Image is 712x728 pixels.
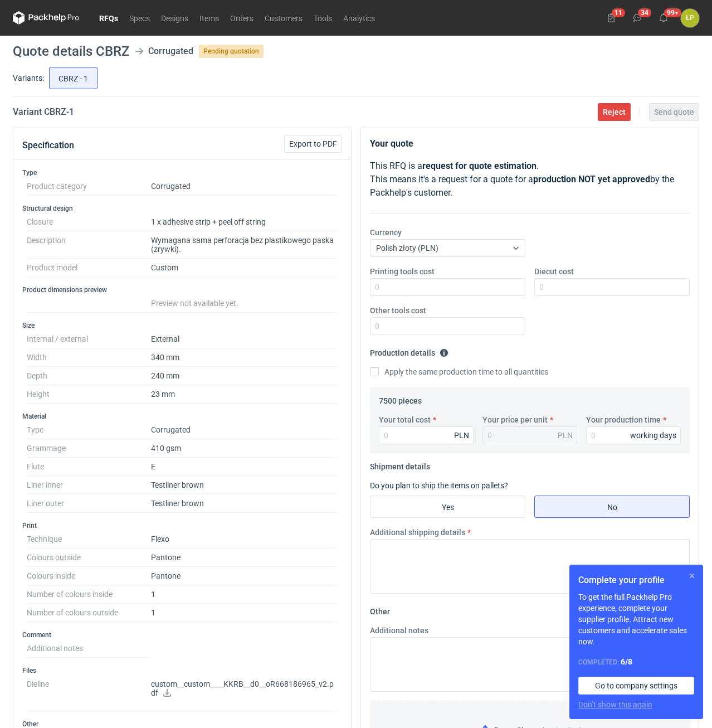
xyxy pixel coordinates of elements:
dd: E [151,458,338,476]
dd: Flexo [151,530,338,549]
div: PLN [558,430,573,441]
dt: Description [27,231,151,259]
dt: Colours outside [27,549,151,567]
label: Variants: [13,72,44,84]
span: Send quote [654,108,694,116]
a: Tools [308,11,338,25]
dt: Depth [27,367,151,385]
legend: Shipment details [370,458,430,471]
label: Your price per unit [482,414,548,425]
h3: Material [22,412,342,421]
h1: Quote details CBRZ [13,45,129,58]
dd: 240 mm [151,367,338,385]
dd: Wymagana sama perforacja bez plastikowego paska (zrywki). [151,231,338,259]
div: Corrugated [148,45,193,58]
dt: Dieline [27,675,151,711]
dt: Grammage [27,439,151,458]
label: Diecut cost [534,266,574,277]
button: Specification [22,132,74,159]
h3: Product dimensions preview [22,285,342,294]
dd: 1 [151,585,338,604]
button: Reject [598,103,631,121]
strong: request for quote estimation [422,161,537,171]
button: Send quote [649,103,699,121]
dd: Corrugated [151,421,338,439]
dd: Corrugated [151,177,338,196]
dd: 340 mm [151,348,338,367]
span: Export to PDF [289,140,337,148]
button: ŁP [681,9,699,27]
label: CBRZ - 1 [49,67,97,89]
strong: production NOT yet approved [533,174,650,185]
dd: 23 mm [151,385,338,404]
p: This RFQ is a . This means it's a request for a quote for a by the Packhelp's customer. [370,159,690,200]
dd: Custom [151,259,338,277]
a: Orders [225,11,259,25]
dt: Product category [27,177,151,196]
input: 0 [370,278,525,296]
button: Export to PDF [284,135,342,153]
dt: Technique [27,530,151,549]
button: Don’t show this again [578,699,652,710]
a: Analytics [338,11,381,25]
a: Designs [155,11,194,25]
h3: Print [22,521,342,530]
p: custom__custom____KKRB__d0__oR668186965_v2.pdf [151,680,338,698]
p: To get the full Packhelp Pro experience, complete your supplier profile. Attract new customers an... [578,591,694,647]
dt: Liner inner [27,476,151,494]
span: Pending quotation [199,45,264,58]
button: 99+ [655,9,672,27]
label: No [534,496,690,518]
label: Currency [370,227,402,238]
dt: Additional notes [27,639,151,658]
dt: Height [27,385,151,404]
label: Your total cost [379,414,431,425]
a: RFQs [94,11,124,25]
h1: Complete your profile [578,574,694,587]
dd: Testliner brown [151,476,338,494]
legend: Other [370,603,390,616]
label: Additional notes [370,625,428,636]
span: Reject [603,108,626,116]
label: Do you plan to ship the items on pallets? [370,481,508,490]
h2: Variant CBRZ - 1 [13,105,74,119]
h3: Type [22,168,342,177]
label: Your production time [586,414,661,425]
dd: Pantone [151,549,338,567]
a: Customers [259,11,308,25]
dt: Product model [27,259,151,277]
label: Apply the same production time to all quantities [370,366,548,377]
dt: Liner outer [27,494,151,513]
a: Items [194,11,225,25]
label: Yes [370,496,525,518]
a: Specs [124,11,155,25]
span: Polish złoty (PLN) [376,244,438,253]
dd: 1 [151,604,338,622]
button: Skip for now [685,569,699,583]
dt: Colours inside [27,567,151,585]
dd: 1 x adhesive strip + peel off string [151,213,338,231]
button: 11 [602,9,620,27]
div: Łukasz Postawa [681,9,699,27]
label: Other tools cost [370,305,426,316]
button: 34 [628,9,646,27]
dt: Internal / external [27,330,151,348]
dt: Number of colours inside [27,585,151,604]
legend: Production details [370,344,448,357]
svg: Packhelp Pro [13,11,80,25]
h3: Size [22,321,342,330]
div: working days [630,430,676,441]
dt: Width [27,348,151,367]
div: PLN [454,430,469,441]
span: Preview not available yet. [151,299,238,308]
dd: 410 gsm [151,439,338,458]
input: 0 [586,426,681,444]
input: 0 [534,278,690,296]
h3: Comment [22,630,342,639]
input: 0 [370,317,525,335]
dt: Type [27,421,151,439]
h3: Structural design [22,204,342,213]
strong: Your quote [370,138,413,149]
strong: 6 / 8 [621,657,632,666]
